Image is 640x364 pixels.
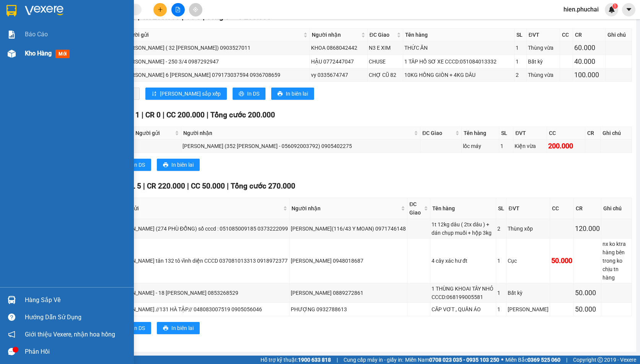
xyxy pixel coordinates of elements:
img: icon-new-feature [608,6,615,13]
th: Tên hàng [403,29,515,41]
div: Phản hồi [25,346,128,357]
span: Tổng cước 270.000 [231,182,295,190]
span: printer [239,91,244,97]
th: ĐVT [506,198,550,219]
span: In biên lai [171,161,194,169]
button: printerIn DS [118,159,151,171]
span: CR 220.000 [147,182,185,190]
span: ⚪️ [501,358,503,361]
span: | [207,110,208,119]
div: [PERSON_NAME] [508,305,549,314]
span: | [227,182,229,190]
button: file-add [171,3,185,16]
span: | [187,182,189,190]
div: Thùng vừa [528,71,559,79]
div: 1 [516,44,525,52]
div: Thùng xốp [508,224,549,233]
th: Ghi chú [606,29,632,41]
div: [PERSON_NAME] - 250 3/4 0987292947 [124,57,308,66]
button: plus [153,3,167,16]
span: plus [158,7,163,12]
th: CR [573,29,606,41]
th: Ghi chú [601,127,632,140]
th: ĐVT [527,29,560,41]
button: printerIn biên lai [157,159,200,171]
span: mới [55,50,70,58]
span: printer [277,91,283,97]
th: SL [496,198,506,219]
div: 50.000 [575,304,600,315]
span: CC 200.000 [166,110,205,119]
th: Tên hàng [462,127,499,140]
span: Người nhận [292,204,399,213]
span: CC 50.000 [191,182,225,190]
th: CR [585,127,601,140]
div: [PERSON_NAME] ( 32 [PERSON_NAME]) 0903527011 [124,44,308,52]
span: printer [163,162,168,168]
img: warehouse-icon [8,296,16,304]
div: 1 [497,305,505,314]
th: CC [547,127,585,140]
div: THỨC ĂN [404,44,513,52]
div: 50.000 [575,288,600,298]
button: aim [189,3,202,16]
span: | [142,110,143,119]
div: CĂP VƠT , QUẦN ÁO [432,305,495,314]
div: CHUSE [369,57,402,66]
th: SL [515,29,527,41]
span: | [163,110,164,119]
strong: 1900 633 818 [298,357,331,363]
div: 1t 12kg dâu ( 2tx dâu ) + dán chụp muối + hộp 3kg [432,220,495,237]
th: Tên hàng [430,198,496,219]
button: caret-down [622,3,635,16]
span: ĐC Giao [409,200,422,217]
div: [PERSON_NAME](116/43 Y MOAN) 0971746148 [291,224,406,233]
span: Hỗ trợ kỹ thuật: [261,356,331,364]
div: Bất kỳ [508,289,549,297]
div: nx ko ktra hàng bên trong ko chịu tn hàng [603,240,630,282]
div: 1 [497,289,505,297]
div: PHƯỢNG 0932788613 [291,305,406,314]
span: SL 5 [127,182,141,190]
div: 1 [497,257,505,265]
div: N3 E XIM [369,44,402,52]
strong: 0369 525 060 [528,357,560,363]
span: Tổng cước 200.000 [210,110,275,119]
span: 1 [614,3,616,9]
th: SL [499,127,514,140]
div: [PERSON_NAME] (274 PHÙ ĐỔNG) số cccd : 051085009185 0373222099 [114,224,288,233]
span: Miền Bắc [505,356,560,364]
div: Bất kỳ [528,57,559,66]
span: hien.phuchai [557,5,605,14]
th: CC [550,198,574,219]
span: sort-ascending [151,91,157,97]
span: message [8,348,15,355]
button: printerIn biên lai [271,88,314,100]
span: In biên lai [286,89,308,98]
img: solution-icon [8,31,16,39]
div: 60.000 [574,42,604,53]
span: copyright [598,357,603,362]
div: 1 TÂP HỒ SƠ XE CCCD:051084013332 [404,57,513,66]
div: HẬU 0772447047 [311,57,366,66]
div: 2 [516,71,525,79]
div: [PERSON_NAME] - 18 [PERSON_NAME] 0853268529 [114,289,288,297]
img: warehouse-icon [8,50,16,58]
span: notification [8,331,15,338]
button: printerIn biên lai [157,322,200,334]
span: Người gửi [135,129,173,137]
span: CR 0 [145,110,161,119]
div: KHOA 0868042442 [311,44,366,52]
div: 1 [500,142,512,150]
div: Hàng sắp về [25,294,128,306]
div: Hướng dẫn sử dụng [25,312,128,323]
span: caret-down [625,6,632,13]
button: printerIn DS [118,322,151,334]
span: In DS [247,89,259,98]
div: 1 THÙNG KHOAI TÂY NHỎ CCCD:068199005581 [432,284,495,301]
div: 50.000 [551,255,572,266]
div: 4 cây xác hư đt [432,257,495,265]
div: [PERSON_NAME] //131 HÀ TẬP// 048083007519 0905056046 [114,305,288,314]
th: CR [574,198,601,219]
span: | [337,356,338,364]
